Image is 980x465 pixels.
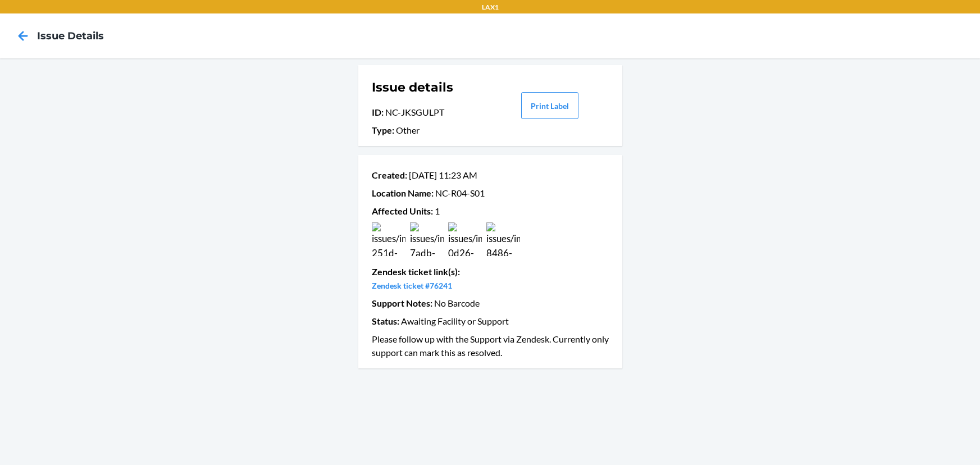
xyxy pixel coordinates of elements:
span: Type : [372,125,394,135]
img: issues/images/38dab42d-0d26-4afb-8546-362dd4659109.jpg [448,222,482,256]
button: Print Label [521,92,578,119]
a: Zendesk ticket #76241 [372,281,452,290]
img: issues/images/2f6a85c8-251d-4538-bf55-7c2a7485c10e.jpg [372,222,405,256]
img: issues/images/3d33a879-8486-4a7f-a1e5-1e89f0fcc56c.jpg [486,222,520,256]
span: Location Name : [372,188,434,198]
p: NC-JKSGULPT [372,106,489,119]
p: No Barcode [372,297,609,310]
span: ID : [372,107,384,117]
p: [DATE] 11:23 AM [372,168,609,182]
p: NC-R04-S01 [372,186,609,200]
p: Please follow up with the Support via Zendesk. Currently only support can mark this as resolved. [372,332,609,359]
p: 1 [372,204,609,218]
p: Awaiting Facility or Support [372,314,609,328]
span: Created : [372,170,407,180]
p: Other [372,124,489,137]
span: Zendesk ticket link(s) : [372,266,460,277]
h4: Issue details [37,29,104,43]
h1: Issue details [372,79,489,97]
span: Status : [372,316,399,326]
p: LAX1 [482,2,499,12]
span: Support Notes : [372,298,432,308]
span: Affected Units : [372,206,433,216]
img: issues/images/56970f98-7adb-44a3-b2c6-e12417eced5a.jpg [410,222,444,256]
